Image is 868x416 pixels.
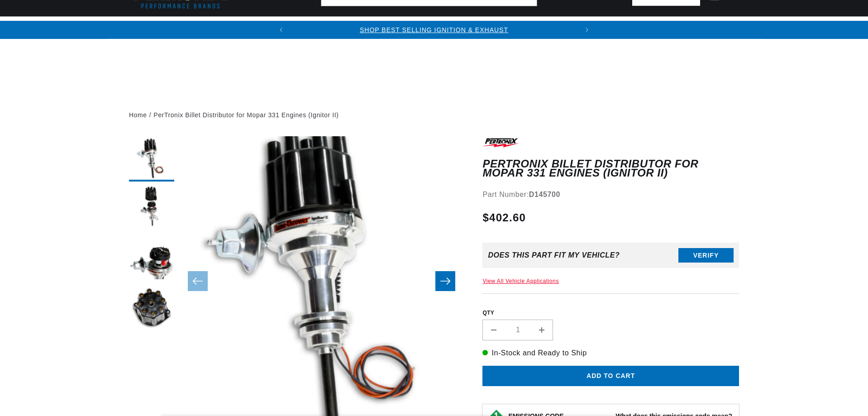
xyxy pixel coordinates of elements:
[227,17,327,38] summary: Coils & Distributors
[435,271,455,291] button: Slide right
[153,110,339,120] a: PerTronix Billet Distributor for Mopar 331 Engines (Ignitor II)
[678,248,734,263] button: Verify
[327,17,484,38] summary: Headers, Exhausts & Components
[482,309,739,317] label: QTY
[482,278,559,284] a: View All Vehicle Applications
[360,26,508,33] a: SHOP BEST SELLING IGNITION & EXHAUST
[129,110,147,120] a: Home
[578,21,596,39] button: Translation missing: en.sections.announcements.next_announcement
[129,17,227,38] summary: Ignition Conversions
[272,21,290,39] button: Translation missing: en.sections.announcements.previous_announcement
[482,347,739,359] p: In-Stock and Ready to Ship
[482,366,739,386] button: Add to cart
[188,271,208,291] button: Slide left
[529,191,560,198] strong: D145700
[482,189,739,201] div: Part Number:
[482,159,739,178] h1: PerTronix Billet Distributor for Mopar 331 Engines (Ignitor II)
[641,17,727,38] summary: Spark Plug Wires
[129,186,174,231] button: Load image 2 in gallery view
[482,210,526,226] span: $402.60
[484,17,552,38] summary: Engine Swaps
[552,17,641,38] summary: Battery Products
[129,110,739,120] nav: breadcrumbs
[488,251,620,259] div: Does This part fit My vehicle?
[129,136,174,182] button: Load image 1 in gallery view
[290,25,578,35] div: Announcement
[290,25,578,35] div: 1 of 2
[106,21,762,39] slideshow-component: Translation missing: en.sections.announcements.announcement_bar
[129,286,174,331] button: Load image 4 in gallery view
[728,17,791,38] summary: Motorcycle
[129,236,174,281] button: Load image 3 in gallery view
